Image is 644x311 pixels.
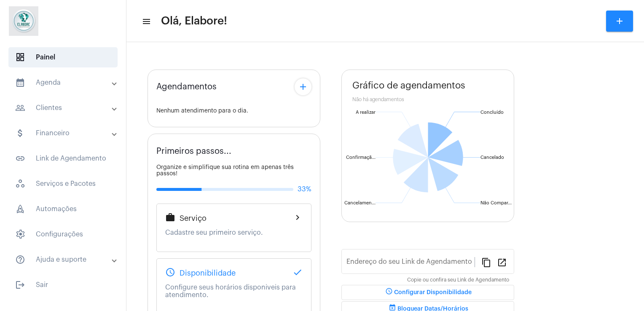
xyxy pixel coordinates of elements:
[384,287,394,298] mat-icon: schedule
[480,155,504,160] text: Cancelado
[8,174,118,194] span: Serviços e Pacotes
[156,82,217,91] span: Agendamentos
[352,80,465,91] span: Gráfico de agendamentos
[165,229,303,236] p: Cadastre seu primeiro serviço.
[15,280,25,290] mat-icon: sidenav icon
[8,275,118,295] span: Sair
[344,201,376,205] text: Cancelamen...
[15,153,25,164] mat-icon: sidenav icon
[156,108,311,114] div: Nenhum atendimento para o dia.
[15,204,25,214] span: sidenav icon
[356,110,376,115] text: A realizar
[5,98,126,118] mat-expansion-panel-header: sidenav iconClientes
[15,52,25,62] span: sidenav icon
[384,290,472,295] span: Configurar Disponibilidade
[156,164,294,177] span: Organize e simplifique sua rotina em apenas três passos!
[346,155,376,160] text: Confirmaçã...
[165,267,175,277] mat-icon: schedule
[15,128,113,138] mat-panel-title: Financeiro
[497,257,507,267] mat-icon: open_in_new
[142,16,150,27] mat-icon: sidenav icon
[15,128,25,138] mat-icon: sidenav icon
[15,78,113,88] mat-panel-title: Agenda
[15,78,25,88] mat-icon: sidenav icon
[165,284,303,299] p: Configure seus horários disponiveis para atendimento.
[8,148,118,169] span: Link de Agendamento
[480,201,512,205] text: Não Compar...
[8,199,118,219] span: Automações
[156,147,231,156] span: Primeiros passos...
[298,185,311,193] span: 33%
[180,269,236,277] span: Disponibilidade
[407,277,509,283] mat-hint: Copie ou confira seu Link de Agendamento
[15,103,113,113] mat-panel-title: Clientes
[15,179,25,189] span: sidenav icon
[15,229,25,239] span: sidenav icon
[614,16,625,26] mat-icon: add
[5,249,126,270] mat-expansion-panel-header: sidenav iconAjuda e suporte
[15,103,25,113] mat-icon: sidenav icon
[180,214,207,223] span: Serviço
[298,82,308,92] mat-icon: add
[8,224,118,244] span: Configurações
[480,110,504,115] text: Concluído
[341,285,514,300] button: Configurar Disponibilidade
[5,72,126,93] mat-expansion-panel-header: sidenav iconAgenda
[7,4,40,38] img: 4c6856f8-84c7-1050-da6c-cc5081a5dbaf.jpg
[8,47,118,67] span: Painel
[15,255,113,265] mat-panel-title: Ajuda e suporte
[346,260,475,267] input: Link
[161,14,227,28] span: Olá, Elabore!
[15,255,25,265] mat-icon: sidenav icon
[292,267,303,277] mat-icon: done
[165,212,175,223] mat-icon: work
[5,123,126,143] mat-expansion-panel-header: sidenav iconFinanceiro
[481,257,491,267] mat-icon: content_copy
[292,212,303,223] mat-icon: chevron_right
